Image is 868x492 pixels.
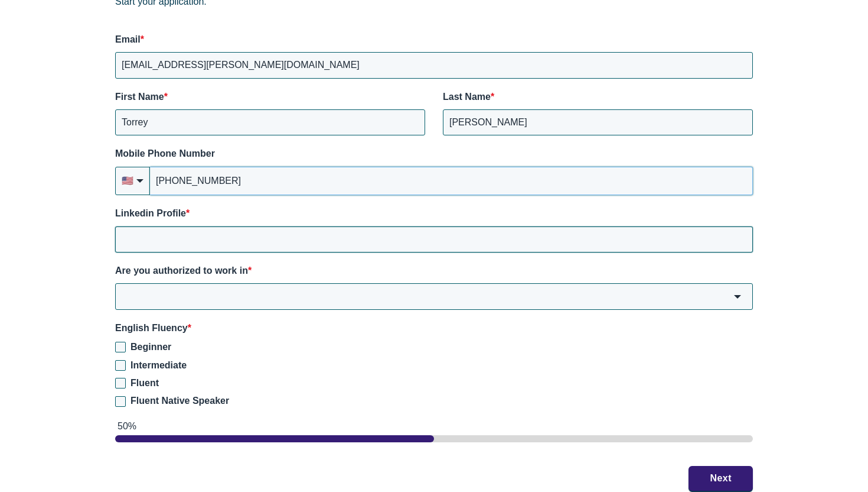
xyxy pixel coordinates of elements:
[130,342,171,352] span: Beginner
[122,174,133,187] span: flag
[115,378,126,389] input: Fluent
[115,266,248,276] span: Are you authorized to work in
[115,92,164,102] span: First Name
[443,92,491,102] span: Last Name
[688,466,753,491] button: Next
[115,208,186,218] span: Linkedin Profile
[115,34,141,44] span: Email
[130,396,229,406] span: Fluent Native Speaker
[130,360,187,370] span: Intermediate
[115,323,188,333] span: English Fluency
[130,378,159,388] span: Fluent
[115,342,126,352] input: Beginner
[115,396,126,407] input: Fluent Native Speaker
[118,420,753,433] div: 50%
[115,360,126,371] input: Intermediate
[115,435,753,442] div: page 1 of 2
[115,148,215,158] span: Mobile Phone Number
